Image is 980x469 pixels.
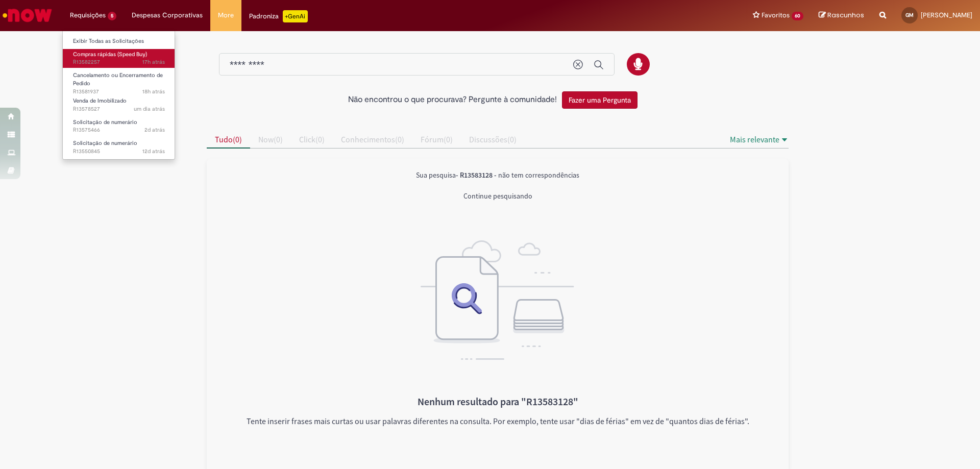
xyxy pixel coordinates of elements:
time: 29/09/2025 17:20:42 [134,105,165,113]
span: R13575466 [73,126,165,134]
span: Cancelamento ou Encerramento de Pedido [73,71,163,87]
a: Aberto R13581937 : Cancelamento ou Encerramento de Pedido [63,70,175,92]
span: Solicitação de numerário [73,139,137,147]
span: Venda de Imobilizado [73,97,127,105]
div: Padroniza [249,10,308,22]
span: 5 [108,12,116,20]
a: Exibir Todas as Solicitações [63,36,175,47]
span: 2d atrás [144,126,165,134]
span: um dia atrás [134,105,165,113]
span: 60 [792,12,803,20]
time: 19/09/2025 14:04:48 [142,147,165,155]
time: 30/09/2025 15:19:48 [142,58,165,66]
a: Aberto R13575466 : Solicitação de numerário [63,117,175,136]
span: GM [905,12,914,18]
span: 18h atrás [142,88,165,95]
span: 17h atrás [142,58,165,66]
span: Despesas Corporativas [132,10,203,20]
ul: Requisições [62,31,175,160]
span: Rascunhos [827,10,864,20]
time: 30/09/2025 14:34:14 [142,88,165,95]
span: [PERSON_NAME] [921,11,972,19]
a: Rascunhos [819,11,864,20]
span: More [218,10,234,20]
img: ServiceNow [1,5,54,26]
span: Compras rápidas (Speed Buy) [73,51,147,58]
h2: Não encontrou o que procurava? Pergunte à comunidade! [348,95,557,105]
span: R13578527 [73,105,165,113]
p: +GenAi [283,10,308,22]
span: R13581937 [73,88,165,96]
span: 12d atrás [142,147,165,155]
span: Favoritos [762,10,790,20]
span: Solicitação de numerário [73,118,137,126]
a: Aberto R13550845 : Solicitação de numerário [63,138,175,157]
span: Requisições [70,10,106,20]
span: R13550845 [73,147,165,156]
button: Fazer uma Pergunta [562,91,638,109]
a: Aberto R13582257 : Compras rápidas (Speed Buy) [63,49,175,68]
a: Aberto R13578527 : Venda de Imobilizado [63,95,175,114]
span: R13582257 [73,58,165,66]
